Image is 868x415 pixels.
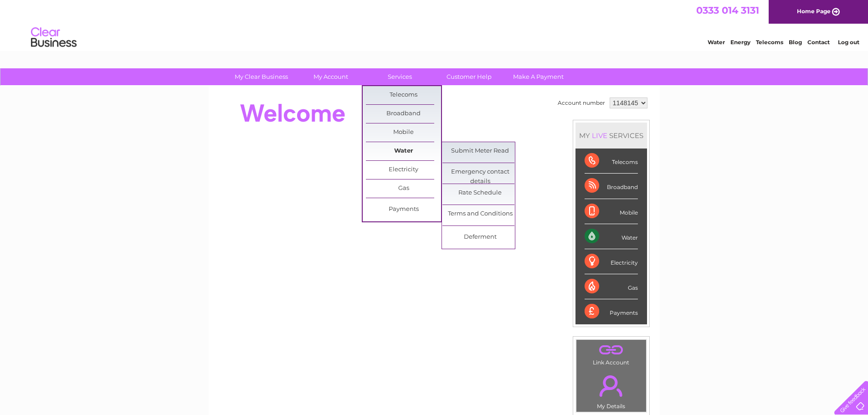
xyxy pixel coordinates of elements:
[807,39,830,46] a: Contact
[576,368,647,412] td: My Details
[31,24,77,51] img: logo.png
[590,131,609,140] div: LIVE
[442,184,518,202] a: Rate Schedule
[579,342,644,358] a: .
[708,39,725,46] a: Water
[362,68,437,85] a: Services
[585,199,638,224] div: Mobile
[585,174,638,199] div: Broadband
[366,142,441,160] a: Water
[442,142,518,160] a: Submit Meter Read
[696,5,759,16] a: 0333 014 3131
[585,299,638,324] div: Payments
[366,161,441,179] a: Electricity
[224,68,299,85] a: My Clear Business
[442,228,518,246] a: Deferment
[501,68,576,85] a: Make A Payment
[293,68,368,85] a: My Account
[219,5,650,44] div: Clear Business is a trading name of Verastar Limited (registered in [GEOGRAPHIC_DATA] No. 3667643...
[366,105,441,123] a: Broadband
[366,179,441,198] a: Gas
[576,339,647,368] td: Link Account
[585,224,638,249] div: Water
[838,39,859,46] a: Log out
[730,39,750,46] a: Energy
[579,370,644,402] a: .
[789,39,802,46] a: Blog
[585,149,638,174] div: Telecoms
[585,249,638,274] div: Electricity
[431,68,507,85] a: Customer Help
[575,123,647,149] div: MY SERVICES
[366,123,441,142] a: Mobile
[366,200,441,219] a: Payments
[756,39,783,46] a: Telecoms
[585,274,638,299] div: Gas
[555,95,607,111] td: Account number
[366,86,441,104] a: Telecoms
[442,205,518,223] a: Terms and Conditions
[442,163,518,181] a: Emergency contact details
